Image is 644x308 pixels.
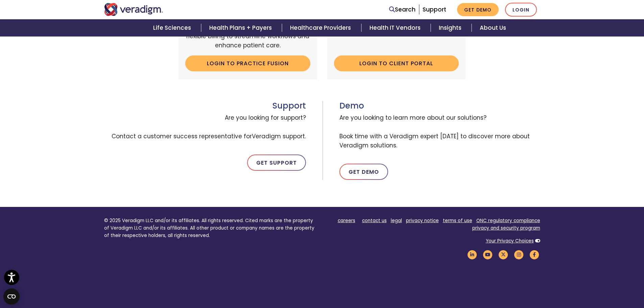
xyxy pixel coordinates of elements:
[443,217,472,224] a: terms of use
[472,225,540,231] a: privacy and security program
[486,238,534,244] a: Your Privacy Choices
[252,132,306,140] span: Veradigm support.
[431,19,472,37] a: Insights
[509,77,636,300] iframe: Drift Chat Widget
[334,55,459,71] a: Login to Client Portal
[339,111,540,153] span: Are you looking to learn more about our solutions? Book time with a Veradigm expert [DATE] to dis...
[104,111,306,144] span: Are you looking for support? Contact a customer success representative for
[247,155,306,171] a: Get Support
[362,217,387,224] a: contact us
[338,217,355,224] a: careers
[505,3,537,17] a: Login
[361,19,431,37] a: Health IT Vendors
[472,19,514,37] a: About Us
[201,19,282,37] a: Health Plans + Payers
[476,217,540,224] a: ONC regulatory compliance
[282,19,361,37] a: Healthcare Providers
[145,19,201,37] a: Life Sciences
[482,251,494,258] a: Veradigm YouTube Link
[389,5,415,14] a: Search
[104,217,317,239] p: © 2025 Veradigm LLC and/or its affiliates. All rights reserved. Cited marks are the property of V...
[104,3,163,16] img: Veradigm logo
[457,3,499,16] a: Get Demo
[423,5,446,14] a: Support
[185,55,310,71] a: Login to Practice Fusion
[498,251,509,258] a: Veradigm Twitter Link
[467,251,478,258] a: Veradigm LinkedIn Link
[104,101,306,111] h3: Support
[391,217,402,224] a: legal
[339,101,540,111] h3: Demo
[406,217,439,224] a: privacy notice
[3,288,20,305] button: Open CMP widget
[339,164,388,180] a: Get Demo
